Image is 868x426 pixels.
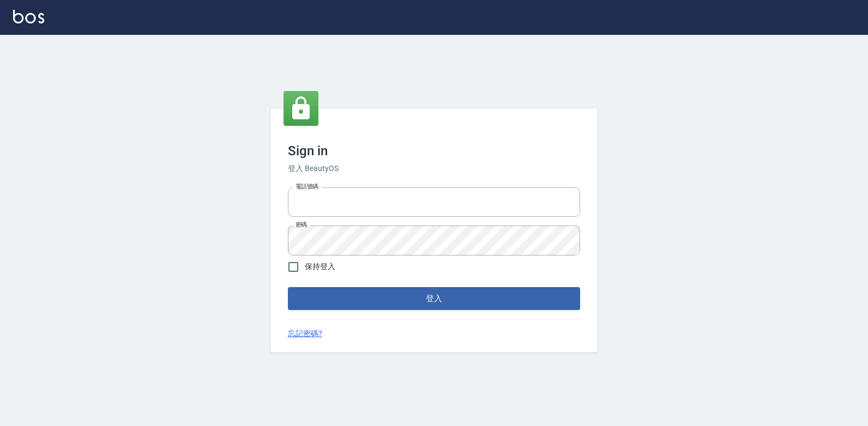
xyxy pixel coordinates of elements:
[296,221,307,229] label: 密碼
[296,182,318,191] label: 電話號碼
[288,328,322,339] a: 忘記密碼?
[288,163,580,174] h6: 登入 BeautyOS
[288,287,580,310] button: 登入
[13,10,44,23] img: Logo
[305,261,335,272] span: 保持登入
[288,143,580,159] h3: Sign in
